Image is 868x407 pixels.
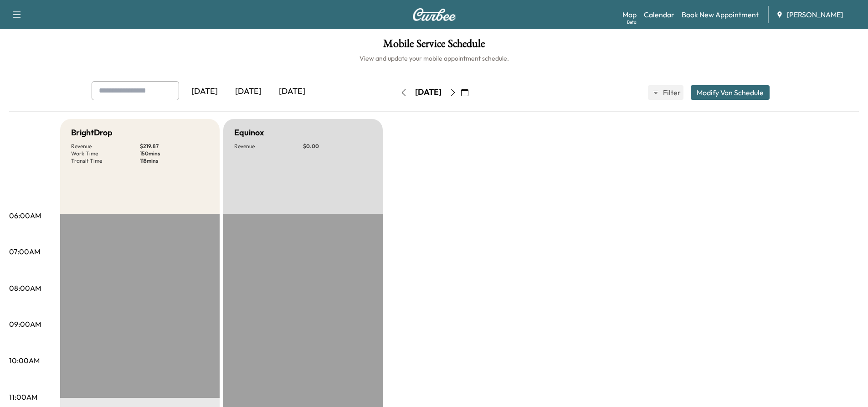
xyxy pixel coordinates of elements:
[412,8,456,21] img: Curbee Logo
[9,38,859,54] h1: Mobile Service Schedule
[71,157,140,165] p: Transit Time
[9,210,41,221] p: 06:00AM
[9,319,41,330] p: 09:00AM
[9,355,40,366] p: 10:00AM
[303,143,372,150] p: $ 0.00
[691,85,770,100] button: Modify Van Schedule
[234,143,303,150] p: Revenue
[71,150,140,157] p: Work Time
[71,126,113,139] h5: BrightDrop
[648,85,683,100] button: Filter
[622,9,637,20] a: MapBeta
[140,150,209,157] p: 150 mins
[140,157,209,165] p: 118 mins
[9,392,37,402] p: 11:00AM
[627,19,637,26] div: Beta
[9,246,40,257] p: 07:00AM
[71,143,140,150] p: Revenue
[9,54,859,63] h6: View and update your mobile appointment schedule.
[663,87,679,98] span: Filter
[226,81,270,102] div: [DATE]
[644,9,674,20] a: Calendar
[140,143,209,150] p: $ 219.87
[682,9,759,20] a: Book New Appointment
[415,87,442,98] div: [DATE]
[270,81,314,102] div: [DATE]
[234,126,264,139] h5: Equinox
[9,283,41,294] p: 08:00AM
[183,81,226,102] div: [DATE]
[787,9,843,20] span: [PERSON_NAME]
